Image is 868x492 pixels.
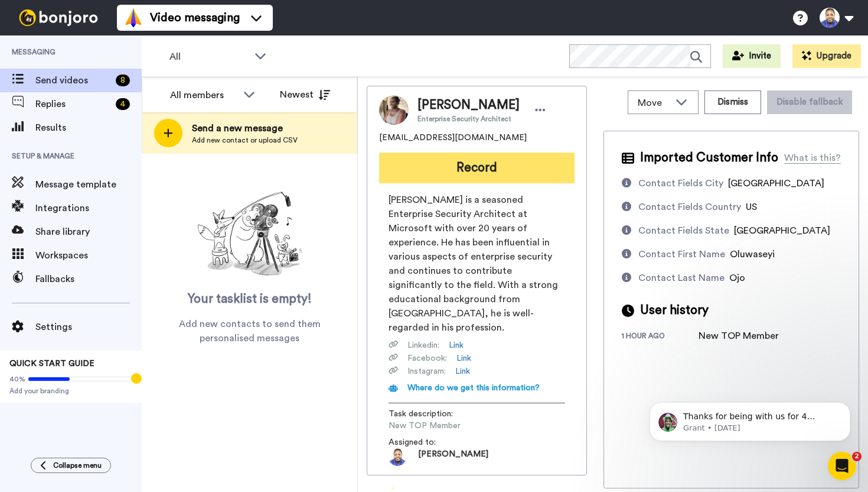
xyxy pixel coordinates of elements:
div: Tooltip anchor [131,373,142,384]
span: Video messaging [150,9,240,26]
iframe: Intercom notifications message [632,377,868,460]
span: Your tasklist is empty! [188,290,312,308]
div: What is this? [784,151,841,165]
span: Share library [35,225,142,239]
span: Message template [35,177,142,192]
span: Results [35,121,142,135]
img: vm-color.svg [124,8,143,27]
span: Replies [35,97,111,111]
span: New TOP Member [389,420,501,432]
span: US [746,202,757,212]
img: ready-set-action.png [191,187,309,281]
span: Where do we get this information? [407,384,540,392]
a: Link [456,352,471,364]
div: Contact Fields City [638,176,723,190]
span: Oluwaseyi [730,250,775,259]
img: bj-logo-header-white.svg [14,9,103,26]
span: Linkedin : [407,339,439,351]
button: Dismiss [704,90,761,114]
div: Contact Fields Country [638,200,741,214]
img: Image of Oluwaseyi Ojo [379,95,409,125]
span: 40% [9,374,25,384]
button: Record [379,153,575,183]
span: Add new contacts to send them personalised messages [159,317,340,345]
span: Task description : [389,408,471,420]
span: QUICK START GUIDE [9,360,94,368]
span: Ojo [729,273,745,283]
div: Contact Fields State [638,224,729,238]
div: 8 [116,75,130,86]
span: Move [638,96,670,110]
span: [PERSON_NAME] is a seasoned Enterprise Security Architect at Microsoft with over 20 years of expe... [389,193,565,335]
span: Send a new message [192,121,298,135]
div: New TOP Member [699,329,779,343]
div: 4 [116,98,130,110]
span: Workspaces [35,248,142,263]
span: Fallbacks [35,272,142,286]
a: Link [449,339,464,351]
span: Collapse menu [53,461,102,470]
span: Settings [35,320,142,334]
div: Contact First Name [638,247,725,261]
span: [GEOGRAPHIC_DATA] [728,179,824,188]
span: Add your branding [9,386,132,396]
span: [GEOGRAPHIC_DATA] [734,226,830,235]
iframe: Intercom live chat [828,452,856,480]
button: Collapse menu [31,458,111,473]
span: [EMAIL_ADDRESS][DOMAIN_NAME] [379,132,527,144]
span: Assigned to: [389,436,471,448]
button: Invite [723,44,781,68]
div: Contact Last Name [638,271,725,285]
span: All [169,50,249,64]
span: 2 [852,452,862,461]
span: [PERSON_NAME] [417,96,520,114]
img: ACg8ocJhxcHYul2vE4-v43EfBJladGzvRcruOYpaVGW-HfzpNQYm6lk=s96-c [389,448,406,466]
span: Send videos [35,73,111,88]
span: Add new contact or upload CSV [192,135,298,145]
button: Disable fallback [767,90,852,114]
span: Imported Customer Info [640,149,778,167]
button: Newest [271,83,339,106]
span: Instagram : [407,365,446,377]
span: Facebook : [407,352,447,364]
span: User history [640,302,709,319]
span: Enterprise Security Architect [417,114,520,124]
span: [PERSON_NAME] [418,448,488,466]
div: All members [170,88,237,102]
a: Link [455,365,470,377]
span: Integrations [35,201,142,215]
div: 1 hour ago [622,331,699,343]
button: Upgrade [792,44,861,68]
